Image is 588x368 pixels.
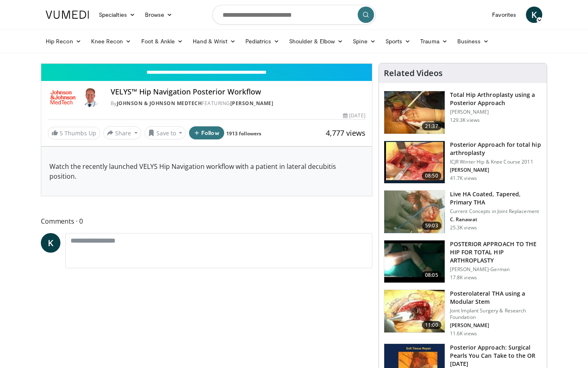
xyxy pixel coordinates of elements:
[230,100,274,107] a: [PERSON_NAME]
[450,190,542,206] h3: Live HA Coated, Tapered, Primary THA
[145,126,186,139] button: Save to
[49,162,336,181] span: Watch the recently launched VELYS Hip Navigation workflow with a patient in lateral decubitis pos...
[103,126,141,139] button: Share
[450,208,542,215] p: Current Concepts in Joint Replacement
[81,88,101,107] img: Avatar
[422,321,441,329] span: 11:00
[422,271,441,279] span: 08:05
[226,130,261,137] a: 1913 followers
[94,7,140,23] a: Specialties
[450,224,477,231] p: 25.3K views
[450,307,542,321] p: Joint Implant Surgery & Research Foundation
[41,63,372,64] video-js: Video Player
[384,191,445,233] img: rana_3.png.150x105_q85_crop-smart_upscale.jpg
[452,33,494,49] a: Business
[415,33,452,49] a: Trauma
[422,122,441,130] span: 21:37
[48,88,78,107] img: Johnson & Johnson MedTech
[348,33,380,49] a: Spine
[117,100,202,107] a: Johnson & Johnson MedTech
[212,5,376,25] input: Search topics, interventions
[450,266,542,273] p: [PERSON_NAME]-German
[450,167,542,173] p: [PERSON_NAME]
[384,68,443,78] h4: Related Videos
[41,233,60,253] a: K
[111,88,365,96] h4: VELYS™ Hip Navigation Posterior Workflow
[450,175,477,182] p: 41.7K views
[450,289,542,306] h3: Posterolateral THA using a Modular Stem
[48,127,100,139] a: 5 Thumbs Up
[241,33,284,49] a: Pediatrics
[189,126,224,139] button: Follow
[384,290,445,332] img: 9461fd09-df6a-4b33-8591-55e97f075fcc.150x105_q85_crop-smart_upscale.jpg
[422,172,441,180] span: 08:50
[450,330,477,337] p: 11.6K views
[60,129,63,137] span: 5
[450,109,542,115] p: [PERSON_NAME]
[526,7,542,23] a: K
[487,7,521,23] a: Favorites
[41,33,86,49] a: Hip Recon
[188,33,241,49] a: Hand & Wrist
[450,117,480,123] p: 129.3K views
[450,274,477,281] p: 17.8K views
[384,240,445,283] img: 319044_0000_1.png.150x105_q85_crop-smart_upscale.jpg
[384,91,542,134] a: 21:37 Total Hip Arthroplasty using a Posterior Approach [PERSON_NAME] 129.3K views
[450,141,542,157] h3: Posterior Approach for total hip arthroplasty
[384,91,445,134] img: 286987_0000_1.png.150x105_q85_crop-smart_upscale.jpg
[450,322,542,329] p: [PERSON_NAME]
[284,33,348,49] a: Shoulder & Elbow
[450,216,542,223] p: C. Ranawat
[422,222,441,230] span: 59:03
[136,33,188,49] a: Foot & Ankle
[326,128,365,138] span: 4,777 views
[41,216,372,227] span: Comments 0
[111,100,365,107] div: By FEATURING
[381,33,416,49] a: Sports
[384,240,542,283] a: 08:05 POSTERIOR APPROACH TO THE HIP FOR TOTAL HIP ARTHROPLASTY [PERSON_NAME]-German 17.8K views
[384,141,542,184] a: 08:50 Posterior Approach for total hip arthroplasty ICJR Winter Hip & Knee Course 2011 [PERSON_NA...
[384,190,542,233] a: 59:03 Live HA Coated, Tapered, Primary THA Current Concepts in Joint Replacement C. Ranawat 25.3K...
[384,289,542,337] a: 11:00 Posterolateral THA using a Modular Stem Joint Implant Surgery & Research Foundation [PERSON...
[46,11,89,19] img: VuMedi Logo
[450,240,542,265] h3: POSTERIOR APPROACH TO THE HIP FOR TOTAL HIP ARTHROPLASTY
[450,91,542,107] h3: Total Hip Arthroplasty using a Posterior Approach
[86,33,136,49] a: Knee Recon
[343,112,365,119] div: [DATE]
[140,7,178,23] a: Browse
[450,343,542,368] h3: Posterior Approach: Surgical Pearls You Can Take to the OR [DATE]
[450,159,542,165] p: ICJR Winter Hip & Knee Course 2011
[384,141,445,184] img: 297873_0003_1.png.150x105_q85_crop-smart_upscale.jpg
